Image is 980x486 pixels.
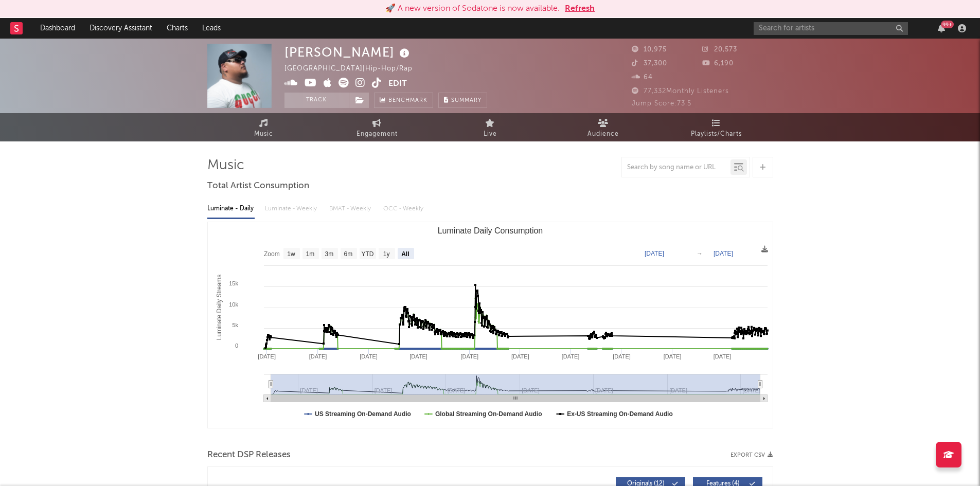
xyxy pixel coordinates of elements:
[207,200,255,218] div: Luminate - Daily
[361,250,373,258] text: YTD
[691,128,742,140] span: Playlists/Charts
[632,60,667,67] span: 37,300
[207,449,291,461] span: Recent DSP Releases
[208,222,773,428] svg: Luminate Daily Consumption
[438,93,487,108] button: Summary
[613,353,631,359] text: [DATE]
[82,18,159,39] a: Discovery Assistant
[357,128,398,140] span: Engagement
[207,180,309,192] span: Total Artist Consumption
[938,24,945,32] button: 99+
[434,113,547,141] a: Live
[754,22,908,35] input: Search for artists
[730,452,773,458] button: Export CSV
[229,280,238,286] text: 15k
[451,98,482,103] span: Summary
[663,353,681,359] text: [DATE]
[511,353,529,359] text: [DATE]
[284,93,349,108] button: Track
[565,3,595,15] button: Refresh
[587,128,619,140] span: Audience
[941,21,954,28] div: 99 +
[714,250,733,257] text: [DATE]
[284,44,412,61] div: [PERSON_NAME]
[645,250,664,257] text: [DATE]
[622,164,730,172] input: Search by song name or URL
[306,250,314,258] text: 1m
[360,353,378,359] text: [DATE]
[235,343,238,349] text: 0
[632,74,653,81] span: 64
[409,353,427,359] text: [DATE]
[374,93,433,108] a: Benchmark
[437,226,543,235] text: Luminate Daily Consumption
[561,353,579,359] text: [DATE]
[264,250,280,258] text: Zoom
[632,88,729,95] span: 77,332 Monthly Listeners
[435,410,542,418] text: Global Streaming On-Demand Audio
[344,250,352,258] text: 6m
[567,410,673,418] text: Ex-US Streaming On-Demand Audio
[702,46,737,53] span: 20,573
[702,60,734,67] span: 6,190
[33,18,82,39] a: Dashboard
[232,322,238,328] text: 5k
[216,275,223,340] text: Luminate Daily Streams
[460,353,478,359] text: [DATE]
[632,46,667,53] span: 10,975
[388,95,427,107] span: Benchmark
[660,113,773,141] a: Playlists/Charts
[195,18,228,39] a: Leads
[254,128,273,140] span: Music
[309,353,327,359] text: [DATE]
[383,250,389,258] text: 1y
[484,128,497,140] span: Live
[547,113,660,141] a: Audience
[287,250,295,258] text: 1w
[325,250,333,258] text: 3m
[385,3,560,15] div: 🚀 A new version of Sodatone is now available.
[159,18,195,39] a: Charts
[284,63,424,75] div: [GEOGRAPHIC_DATA] | Hip-Hop/Rap
[632,100,691,107] span: Jump Score: 73.5
[401,250,409,258] text: All
[320,113,434,141] a: Engagement
[207,113,320,141] a: Music
[388,78,407,91] button: Edit
[229,301,238,308] text: 10k
[258,353,276,359] text: [DATE]
[713,353,731,359] text: [DATE]
[315,410,411,418] text: US Streaming On-Demand Audio
[697,250,703,257] text: →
